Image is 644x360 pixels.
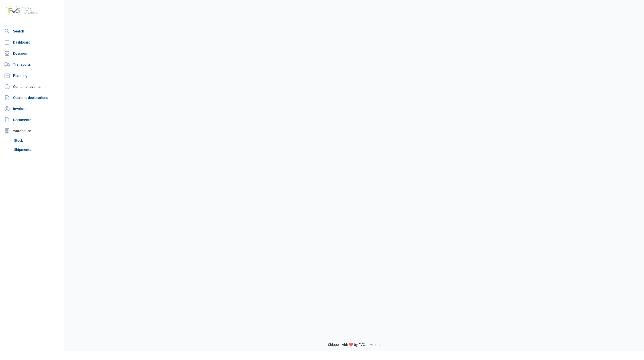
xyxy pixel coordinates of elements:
a: Invoices [2,104,62,114]
a: Search [2,26,62,36]
span: Shipped with ❤️ by FVG [328,343,365,347]
a: Transports [2,59,62,69]
a: Planning [2,70,62,81]
div: Warehouse [2,126,62,136]
a: Customs declarations [2,93,62,103]
span: v1.1.34 [370,343,380,347]
a: Stock [12,136,62,145]
a: Dossiers [2,48,62,58]
img: FVG - Global freight forwarding [4,4,40,18]
a: Documents [2,115,62,125]
a: Dashboard [2,37,62,47]
span: - [367,343,368,347]
a: Shipments [12,145,62,154]
a: Container events [2,82,62,92]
